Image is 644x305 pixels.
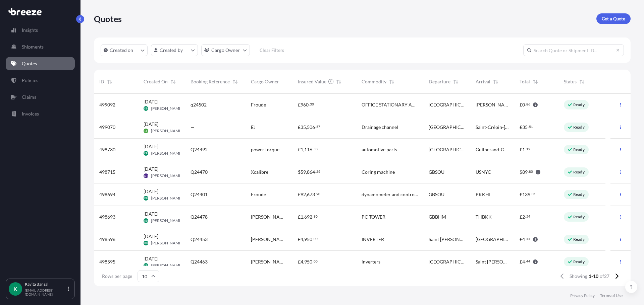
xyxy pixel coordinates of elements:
span: PC TOWER [362,214,385,220]
span: $ [520,170,522,174]
span: , [306,125,307,130]
a: Insights [6,23,75,37]
span: £ [520,125,522,130]
span: Created On [144,78,168,85]
span: 57 [316,126,320,128]
span: Arrival [476,78,490,85]
span: 506 [307,125,315,130]
span: . [525,103,526,105]
span: 498715 [99,169,115,175]
button: Sort [169,78,177,86]
p: Ready [573,147,585,152]
span: 2 [522,215,525,219]
a: Terms of Use [600,293,623,298]
span: 86 [526,103,530,105]
span: automotive parts [362,146,397,153]
span: Q24401 [191,191,208,198]
span: inverters [362,258,380,265]
span: 1 [522,147,525,152]
span: Q24453 [191,236,208,243]
span: Xcalibre [251,169,268,175]
span: [DATE] [144,211,158,217]
span: [GEOGRAPHIC_DATA] [429,146,465,153]
span: Status [564,78,577,85]
span: . [315,193,316,195]
span: GBSOU [429,169,444,175]
span: [DATE] [144,166,158,172]
span: [PERSON_NAME] Energy Limited [251,258,287,265]
span: 80 [529,170,533,173]
span: Froude [251,101,266,108]
span: 1 [301,147,303,152]
p: Ready [573,125,585,130]
span: . [313,260,313,262]
span: 4 [301,259,303,264]
p: Get a Quote [602,15,625,22]
a: Shipments [6,40,75,54]
button: createdBy Filter options [151,44,198,56]
span: [PERSON_NAME] [151,106,183,111]
span: [DATE] [144,143,158,150]
span: KB [144,195,148,202]
span: 498596 [99,236,115,243]
p: Cargo Owner [211,47,240,54]
input: Search Quote or Shipment ID... [523,44,624,56]
span: , [303,259,304,264]
span: [PERSON_NAME] Energy [251,236,287,243]
span: 498595 [99,258,115,265]
a: Get a Quote [596,13,631,24]
span: [GEOGRAPHIC_DATA] [429,101,465,108]
p: Policies [22,77,38,84]
span: 4 [301,237,303,242]
span: dynamometer and controller [362,191,418,198]
span: 59 [301,170,306,174]
a: Privacy Policy [570,293,595,298]
span: 44 [526,238,530,240]
span: . [525,148,526,150]
span: 00 [314,260,318,262]
span: . [309,103,310,105]
button: Sort [231,78,239,86]
span: [DATE] [144,233,158,240]
span: . [313,238,313,240]
p: Insights [22,27,38,33]
span: , [303,215,304,219]
a: Claims [6,90,75,104]
span: Q24463 [191,258,208,265]
a: Invoices [6,107,75,121]
span: 92 [301,192,306,197]
span: £ [298,237,301,242]
span: £ [298,102,301,107]
span: 673 [307,192,315,197]
p: Invoices [22,110,39,117]
span: [PERSON_NAME] [151,240,183,246]
span: GBSOU [429,191,444,198]
span: . [525,215,526,218]
span: 1 [301,215,303,219]
span: [DATE] [144,188,158,195]
p: Ready [573,192,585,197]
span: 498693 [99,214,115,220]
button: Sort [578,78,586,86]
span: Froude [251,191,266,198]
span: £ [520,147,522,152]
span: Cargo Owner [251,78,279,85]
span: 00 [314,238,318,240]
a: Policies [6,74,75,87]
span: , [303,237,304,242]
span: 4 [522,237,525,242]
span: . [315,126,316,128]
span: [PERSON_NAME] [151,263,183,268]
p: Created by [160,47,183,54]
span: 50 [314,148,318,150]
span: [PERSON_NAME] [151,128,183,134]
span: 90 [314,215,318,218]
span: Booking Reference [191,78,230,85]
span: Showing [570,273,587,280]
span: KB [144,217,148,224]
span: 30 [310,103,314,105]
span: £ [298,125,301,130]
span: £ [520,237,522,242]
